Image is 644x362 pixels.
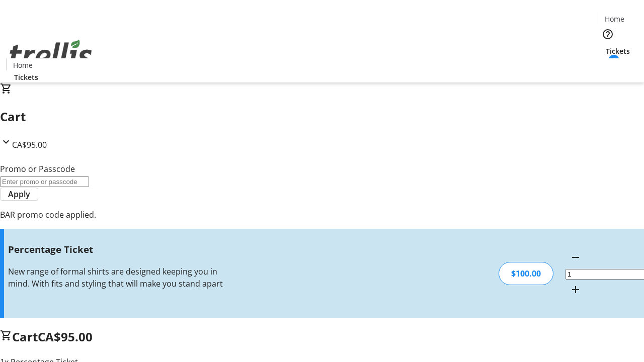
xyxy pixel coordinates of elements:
a: Tickets [6,72,46,82]
span: Home [605,14,624,24]
a: Home [7,60,39,70]
span: Tickets [606,46,630,56]
button: Increment by one [566,280,586,300]
a: Home [598,14,630,24]
span: Tickets [14,72,38,82]
img: Orient E2E Organization Za7lVJvr3L's Logo [6,29,96,79]
span: CA$95.00 [38,328,93,345]
a: Tickets [598,46,638,56]
div: $100.00 [499,262,553,285]
h3: Percentage Ticket [8,242,228,256]
button: Decrement by one [566,247,586,267]
span: Apply [8,188,30,200]
button: Help [598,24,618,44]
div: New range of formal shirts are designed keeping you in mind. With fits and styling that will make... [8,265,228,290]
span: Home [13,60,33,70]
button: Cart [598,56,618,76]
span: CA$95.00 [12,139,47,150]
